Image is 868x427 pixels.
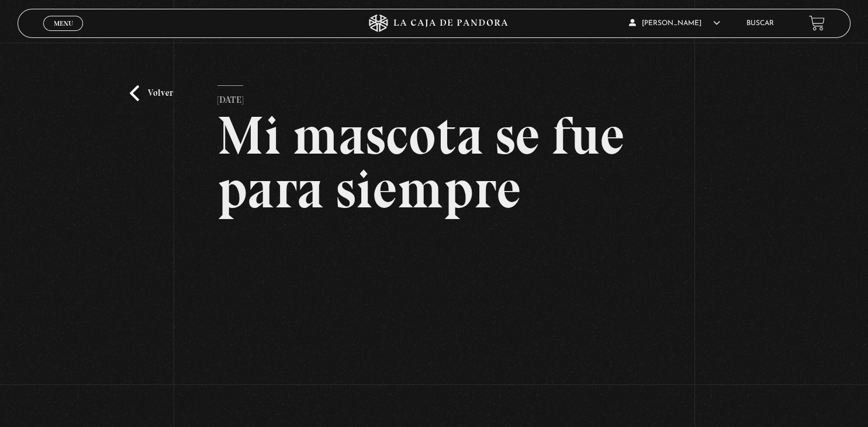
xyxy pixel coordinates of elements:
span: Cerrar [50,29,77,37]
h2: Mi mascota se fue para siempre [217,109,651,216]
a: Buscar [746,20,774,27]
a: View your shopping cart [809,15,825,31]
span: Menu [54,20,73,27]
span: [PERSON_NAME] [629,20,720,27]
p: [DATE] [217,85,243,109]
a: Volver [130,85,173,101]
